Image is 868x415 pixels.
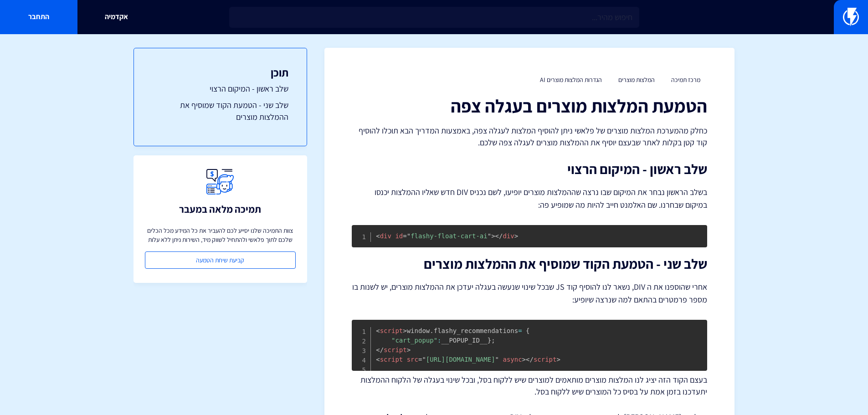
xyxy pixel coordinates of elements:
[495,232,503,240] span: </
[422,356,426,363] span: "
[352,186,707,211] p: בשלב הראשון נבחר את המיקום שבו נרצה שההמלצות מוצרים יופיעו, לשם נכניס DIV חדש שאליו ההמלצות יכנסו...
[491,232,495,240] span: >
[352,162,707,177] h2: שלב ראשון - המיקום הרצוי
[540,76,602,84] a: הגדרות המלצות מוצרים AI
[522,356,526,363] span: >
[495,232,514,240] span: div
[352,256,707,272] h2: שלב שני - הטמעת הקוד שמוסיף את ההמלצות מוצרים
[376,232,380,240] span: <
[556,356,560,363] span: >
[145,251,296,269] a: קביעת שיחת הטמעה
[526,356,534,363] span: </
[407,346,411,354] span: >
[352,96,707,116] h1: הטמעת המלצות מוצרים בעגלה צפה
[514,232,518,240] span: >
[503,356,522,363] span: async
[352,125,707,148] p: כחלק מהמערכת המלצות מוצרים של פלאשי ניתן להוסיף המלצות לעגלה צפה, באמצעות המדריך הבא תוכלו להוסיף...
[495,356,499,363] span: "
[526,356,556,363] span: script
[152,83,288,95] a: שלב ראשון - המיקום הרצוי
[491,337,495,344] span: ;
[376,346,384,354] span: </
[437,337,441,344] span: :
[488,337,491,344] span: }
[352,374,707,397] p: בעצם הקוד הזה יציג לנו המלצות מוצרים מותאמים למוצרים שיש ללקוח בסל, ובכל שינוי בעגלה של הלקוח ההמ...
[376,327,529,344] span: window flashy_recommendations __POPUP_ID__
[179,204,261,215] h3: תמיכה מלאה במעבר
[418,356,422,363] span: =
[376,327,380,334] span: <
[376,327,403,334] span: script
[376,356,403,363] span: script
[488,232,491,240] span: "
[152,99,288,123] a: שלב שני - הטמעת הקוד שמוסיף את ההמלצות מוצרים
[145,226,296,244] p: צוות התמיכה שלנו יסייע לכם להעביר את כל המידע מכל הכלים שלכם לתוך פלאשי ולהתחיל לשווק מיד, השירות...
[352,281,707,306] p: אחרי שהוספנו את ה DIV, נשאר לנו להוסיף קוד JS שבכל שינוי שנעשה בעגלה יעדכן את ההמלצות מוצרים, יש ...
[618,76,655,84] a: המלצות מוצרים
[430,327,433,334] span: .
[152,67,288,78] h3: תוכן
[418,356,499,363] span: [URL][DOMAIN_NAME]
[526,327,529,334] span: {
[671,76,700,84] a: מרכז תמיכה
[403,232,406,240] span: =
[403,232,491,240] span: flashy-float-cart-ai
[229,7,639,28] input: חיפוש מהיר...
[376,346,406,354] span: script
[403,327,406,334] span: >
[391,337,437,344] span: "cart_popup"
[376,232,391,240] span: div
[376,356,380,363] span: <
[518,327,522,334] span: =
[407,356,418,363] span: src
[395,232,403,240] span: id
[407,232,411,240] span: "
